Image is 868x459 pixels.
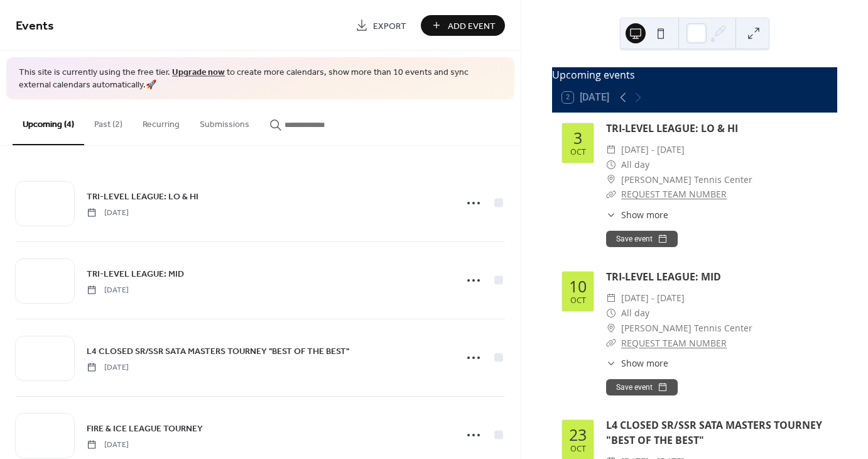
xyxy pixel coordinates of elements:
[373,19,406,33] span: Export
[606,172,616,187] div: ​
[621,157,649,172] span: All day
[606,142,616,157] div: ​
[448,19,496,33] span: Add Event
[621,172,752,187] span: [PERSON_NAME] Tennis Center
[606,418,822,447] a: L4 CLOSED SR/SSR SATA MASTERS TOURNEY "BEST OF THE BEST"
[606,187,616,202] div: ​
[346,15,416,36] a: Export
[606,208,668,221] button: ​Show more
[87,422,203,435] span: FIRE & ICE LEAGUE TOURNEY
[621,337,727,349] a: REQUEST TEAM NUMBER
[16,14,54,38] span: Events
[87,189,198,204] a: TRI-LEVEL LEAGUE: LO & HI
[570,297,586,305] div: Oct
[606,379,678,395] button: Save event
[133,99,190,144] button: Recurring
[421,15,505,36] button: Add Event
[87,362,129,373] span: [DATE]
[621,357,668,370] span: Show more
[606,321,616,336] div: ​
[190,99,259,144] button: Submissions
[573,130,582,146] div: 3
[606,357,668,370] button: ​Show more
[87,267,184,280] span: TRI-LEVEL LEAGUE: MID
[621,306,649,321] span: All day
[606,231,678,247] button: Save event
[621,208,668,221] span: Show more
[606,270,721,284] a: TRI-LEVEL LEAGUE: MID
[606,208,616,221] div: ​
[606,306,616,321] div: ​
[570,148,586,157] div: Oct
[569,427,587,443] div: 23
[84,99,133,144] button: Past (2)
[606,157,616,172] div: ​
[570,445,586,453] div: Oct
[87,207,129,218] span: [DATE]
[87,267,184,281] a: TRI-LEVEL LEAGUE: MID
[621,142,685,157] span: [DATE] - [DATE]
[621,188,727,200] a: REQUEST TEAM NUMBER
[606,357,616,370] div: ​
[13,99,84,145] button: Upcoming (4)
[621,290,685,306] span: [DATE] - [DATE]
[606,336,616,351] div: ​
[606,121,738,135] a: TRI-LEVEL LEAGUE: LO & HI
[606,290,616,306] div: ​
[87,344,349,358] a: L4 CLOSED SR/SSR SATA MASTERS TOURNEY "BEST OF THE BEST"
[621,321,752,336] span: [PERSON_NAME] Tennis Center
[87,439,129,450] span: [DATE]
[87,190,198,203] span: TRI-LEVEL LEAGUE: LO & HI
[569,279,587,294] div: 10
[552,67,837,82] div: Upcoming events
[87,345,349,358] span: L4 CLOSED SR/SSR SATA MASTERS TOURNEY "BEST OF THE BEST"
[87,421,203,436] a: FIRE & ICE LEAGUE TOURNEY
[19,67,502,91] span: This site is currently using the free tier. to create more calendars, show more than 10 events an...
[172,64,225,81] a: Upgrade now
[87,284,129,296] span: [DATE]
